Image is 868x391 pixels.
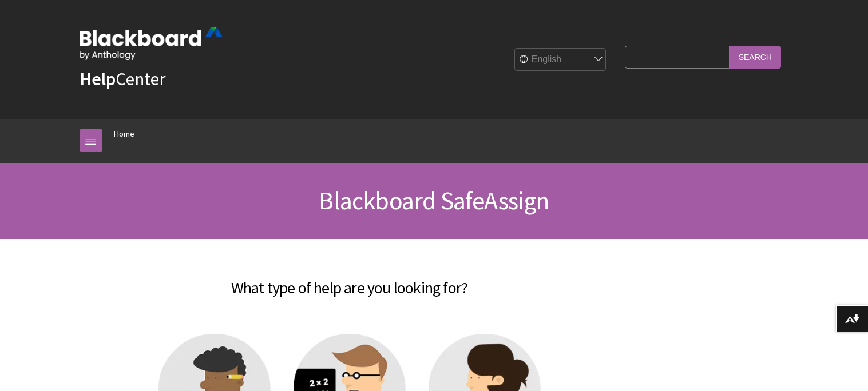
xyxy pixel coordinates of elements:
[515,49,607,71] select: Site Language Selector
[80,27,223,60] img: Blackboard by Anthology
[730,46,781,68] input: Search
[319,185,549,216] span: Blackboard SafeAssign
[80,67,165,90] a: HelpCenter
[114,127,134,141] a: Home
[80,67,116,90] strong: Help
[80,262,620,300] h2: What type of help are you looking for?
